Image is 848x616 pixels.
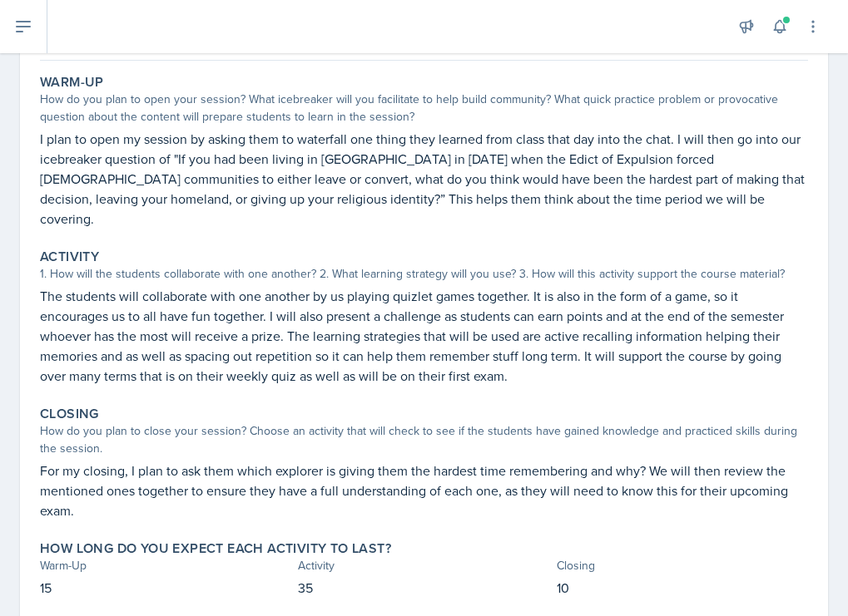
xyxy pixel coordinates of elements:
label: Activity [40,249,99,265]
div: 1. How will the students collaborate with one another? 2. What learning strategy will you use? 3.... [40,265,808,283]
p: 10 [557,578,808,598]
div: How do you plan to open your session? What icebreaker will you facilitate to help build community... [40,91,808,126]
label: Closing [40,406,99,422]
p: 35 [298,578,549,598]
p: I plan to open my session by asking them to waterfall one thing they learned from class that day ... [40,129,808,229]
p: 15 [40,578,291,598]
p: The students will collaborate with one another by us playing quizlet games together. It is also i... [40,286,808,386]
p: For my closing, I plan to ask them which explorer is giving them the hardest time remembering and... [40,461,808,520]
label: How long do you expect each activity to last? [40,540,391,557]
div: Warm-Up [40,557,291,574]
label: Warm-Up [40,74,104,91]
div: Closing [557,557,808,574]
div: How do you plan to close your session? Choose an activity that will check to see if the students ... [40,422,808,457]
div: Activity [298,557,549,574]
